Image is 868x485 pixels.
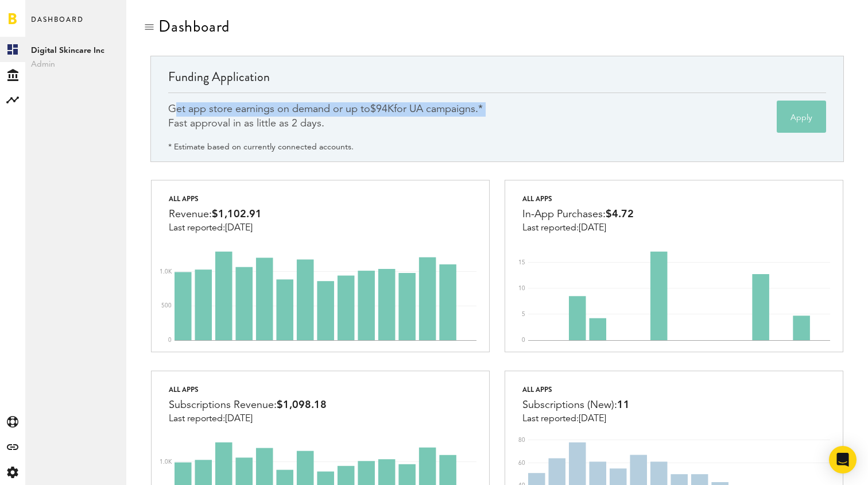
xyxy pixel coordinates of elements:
div: All apps [169,192,262,206]
div: All apps [522,383,630,397]
span: Admin [31,57,121,71]
span: Digital Skincare Inc [31,44,121,57]
span: [DATE] [579,414,606,424]
div: Subscriptions (New): [522,397,630,414]
div: All apps [169,383,327,397]
span: $1,102.91 [212,209,262,220]
text: 1.0K [160,459,172,465]
span: 11 [617,400,630,410]
span: [DATE] [579,224,606,233]
div: Open Intercom Messenger [829,446,857,474]
text: 500 [161,303,172,309]
div: Last reported: [169,223,262,233]
span: Support [84,8,125,18]
text: 80 [518,437,525,443]
span: $94K [370,104,394,114]
div: Last reported: [522,223,634,233]
text: 5 [522,311,525,317]
span: $1,098.18 [277,400,327,410]
text: 1.0K [160,269,172,275]
span: [DATE] [225,414,253,424]
div: Funding Application [168,68,826,93]
span: $4.72 [606,209,634,220]
div: Subscriptions Revenue: [169,397,327,414]
text: 0 [522,337,525,343]
text: 0 [168,337,172,343]
span: [DATE] [225,224,253,233]
div: Dashboard [158,17,230,36]
text: 15 [518,260,525,265]
div: Last reported: [169,414,327,424]
button: Apply [777,101,826,133]
div: * Estimate based on currently connected accounts. [168,140,354,154]
div: Revenue: [169,206,262,223]
span: Dashboard [31,13,84,37]
div: In-App Purchases: [522,206,634,223]
text: 60 [518,460,525,466]
div: Get app store earnings on demand or up to for UA campaigns.* Fast approval in as little as 2 days. [168,102,483,131]
div: Last reported: [522,414,630,424]
div: All apps [522,192,634,206]
text: 10 [518,286,525,291]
